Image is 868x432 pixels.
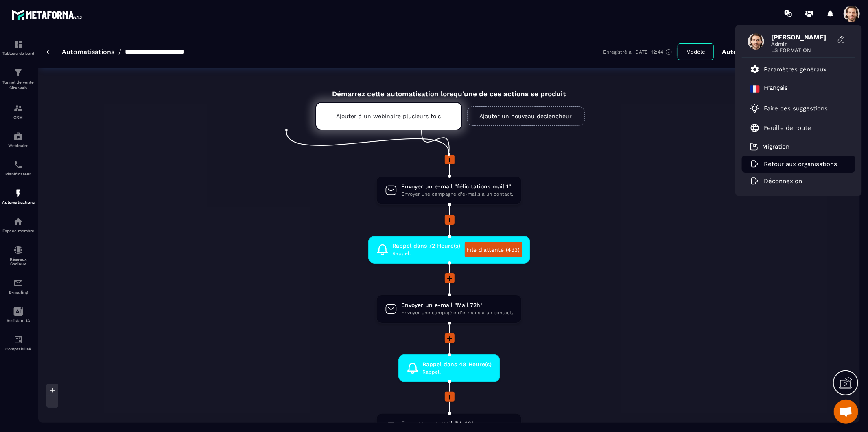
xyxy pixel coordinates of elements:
p: Français [764,84,788,94]
a: Automatisations [62,48,114,56]
span: Envoyer un e-mail "Mail 72h" [401,301,513,309]
p: Automatisations [2,200,35,205]
span: [PERSON_NAME] [771,33,832,41]
span: Rappel. [423,368,492,376]
a: automationsautomationsWebinaire [2,125,35,154]
span: Envoyer une campagne d'e-mails à un contact. [401,190,513,198]
span: Envoyer un e-mail "félicitations mail 1" [401,183,513,190]
p: Espace membre [2,229,35,233]
a: Paramètres généraux [750,65,826,74]
img: social-network [13,245,23,255]
p: Tableau de bord [2,51,35,56]
p: Webinaire [2,143,35,148]
p: Automation active [722,48,782,56]
p: CRM [2,115,35,119]
span: / [118,48,121,56]
a: Feuille de route [750,123,811,133]
img: automations [13,188,23,198]
a: Assistant IA [2,300,35,329]
a: emailemailE-mailing [2,272,35,300]
img: arrow [46,50,52,54]
img: accountant [13,335,23,345]
a: social-networksocial-networkRéseaux Sociaux [2,239,35,272]
span: Envoyer une campagne d'e-mails à un contact. [401,309,513,317]
a: formationformationCRM [2,97,35,125]
div: Enregistré à [603,48,678,56]
a: formationformationTableau de bord [2,33,35,62]
p: Retour aux organisations [764,160,837,168]
p: Ajouter à un webinaire plusieurs fois [337,113,441,119]
a: Ajouter un nouveau déclencheur [467,106,585,126]
img: scheduler [13,160,23,170]
p: Comptabilité [2,347,35,351]
span: LS FORMATION [771,47,832,53]
a: Retour aux organisations [750,160,837,168]
img: email [13,278,23,288]
p: Réseaux Sociaux [2,257,35,266]
img: automations [13,217,23,227]
button: Modèle [678,43,714,60]
p: Faire des suggestions [764,105,828,112]
a: schedulerschedulerPlanificateur [2,154,35,182]
img: formation [13,39,23,49]
div: Ouvrir le chat [834,400,858,424]
a: accountantaccountantComptabilité [2,329,35,357]
img: automations [13,132,23,141]
span: Admin [771,41,832,47]
a: automationsautomationsAutomatisations [2,182,35,211]
div: Démarrez cette automatisation lorsqu'une de ces actions se produit [295,80,603,98]
p: Planificateur [2,172,35,176]
p: Feuille de route [764,124,811,132]
p: Paramètres généraux [764,66,826,73]
a: Faire des suggestions [750,104,837,113]
span: Rappel dans 48 Heure(s) [423,361,492,368]
span: Rappel. [393,250,461,257]
a: formationformationTunnel de vente Site web [2,62,35,97]
span: Rappel dans 72 Heure(s) [393,242,461,250]
a: Migration [750,143,789,151]
a: File d'attente (433) [465,242,522,257]
p: Assistant IA [2,318,35,323]
p: E-mailing [2,290,35,294]
img: formation [13,68,23,78]
p: Tunnel de vente Site web [2,80,35,91]
span: Envoyer un e-mail "H-48" [401,420,513,428]
img: formation [13,103,23,113]
a: automationsautomationsEspace membre [2,211,35,239]
p: Migration [762,143,789,150]
p: Déconnexion [764,177,802,185]
img: logo [11,7,85,22]
p: [DATE] 12:44 [634,49,663,55]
